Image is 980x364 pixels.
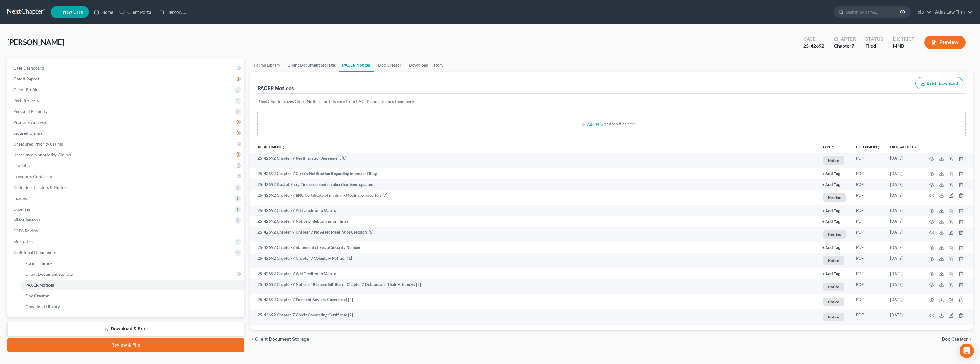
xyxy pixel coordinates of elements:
div: Open Intercom Messenger [960,344,974,358]
span: Miscellaneous [13,217,40,222]
span: Download History [25,304,60,309]
span: Notice [823,283,844,291]
td: 25-42692 Chapter-7 Clerk's Notification Regarding Improper Filing [250,168,818,179]
div: Chapter [834,42,856,49]
a: Notice [822,297,846,307]
button: TYPEunfold_more [822,145,835,149]
span: Executory Contracts [13,174,52,179]
a: Download History [405,58,447,72]
span: Lawsuits [13,163,30,168]
td: [DATE] [885,253,922,268]
td: [DATE] [885,242,922,253]
a: Home [91,7,116,17]
i: unfold_more [831,146,835,149]
a: + Add Tag [822,271,846,277]
a: Help [911,7,931,17]
span: Unsecured Priority Claims [13,141,63,146]
i: unfold_more [877,146,881,149]
span: SOFA Review [13,228,38,233]
span: Income [13,196,27,201]
a: DebtorCC [156,7,190,17]
span: Credit Report [13,76,39,81]
a: Lawsuits [8,160,244,171]
button: + Add Tag [822,272,840,276]
td: PDF [851,227,885,242]
button: + Add Tag [822,172,840,176]
div: Status [865,36,883,42]
a: Client Document Storage [20,269,244,280]
span: Doc Creator [25,293,49,298]
div: MNB [893,42,915,49]
a: Download & Print [7,322,244,336]
button: + Add Tag [822,246,840,250]
td: [DATE] [885,168,922,179]
span: Hearing [823,193,846,202]
td: 25-42692 Chapter-7 Reaffirmation Agreement [8] [250,153,818,168]
a: Hearing [822,229,846,239]
td: PDF [851,268,885,279]
a: Extensionunfold_more [856,145,881,149]
span: Personal Property [13,109,48,114]
td: PDF [851,279,885,294]
button: + Add Tag [822,183,840,187]
td: [DATE] [885,268,922,279]
td: PDF [851,190,885,205]
a: Secured Claims [8,128,244,139]
button: Preview [924,36,966,49]
a: Credit Report [8,74,244,84]
button: Batch Download [915,77,963,90]
div: 25-42692 [803,42,824,49]
td: PDF [851,168,885,179]
a: Property Analysis [8,117,244,128]
span: Codebtors Insiders & Notices [13,185,68,190]
button: chevron_left Client Document Storage [250,337,309,342]
span: Unsecured Nonpriority Claims [13,152,71,157]
span: New Case [63,10,83,14]
span: Batch Download [927,81,958,86]
a: Client Document Storage [284,58,339,72]
td: [DATE] [885,216,922,227]
span: 7 [852,43,854,49]
td: PDF [851,253,885,268]
span: Case Dashboard [13,65,44,71]
td: 25-42692 Chapter-7 Payment Advices Coversheet [4] [250,294,818,310]
div: PACER Notices [257,85,294,92]
a: PACER Notices [20,280,244,290]
a: Attachmentunfold_more [257,145,285,149]
td: 25-42692 Chapter-7 Chapter 7 No Asset Meeting of Creditors [6] [250,227,818,242]
input: Search by name... [846,6,901,17]
span: Notice [823,256,844,265]
a: Client Portal [116,7,156,17]
a: Hearing [822,193,846,202]
div: Chapter [834,36,856,42]
a: PACER Notices [339,58,374,72]
span: Means Test [13,239,34,244]
span: PACER Notices [25,282,54,287]
td: [DATE] [885,205,922,216]
span: Client Document Storage [255,337,309,342]
td: 25-42692 Chapter-7 Credit Counseling Certificate [2] [250,309,818,325]
a: + Add Tag [822,171,846,177]
a: + Add Tag [822,182,846,187]
i: unfold_more [282,146,285,149]
a: Forms Library [20,258,244,269]
a: Notice [822,155,846,165]
span: Doc Creator [942,337,968,342]
td: 25-42692 Chapter-7 BNC Certificate of mailing - Meeting of creditors [7] [250,190,818,205]
i: chevron_left [250,337,255,342]
td: PDF [851,294,885,310]
td: [DATE] [885,309,922,325]
p: NextChapter saves Court Notices for this case from PACER and attaches them here. [259,99,964,105]
td: 25-42692 Chapter-7 Add Creditor to Matrix [250,205,818,216]
a: Doc Creator [374,58,405,72]
a: SOFA Review [8,225,244,236]
a: + Add Tag [822,245,846,250]
td: PDF [851,153,885,168]
td: 25-42692 Docket Entry #(no document number) has been updated [250,179,818,190]
td: [DATE] [885,279,922,294]
div: Case [803,36,824,42]
td: PDF [851,242,885,253]
a: Notice [822,312,846,322]
td: PDF [851,309,885,325]
i: chevron_right [968,337,973,342]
